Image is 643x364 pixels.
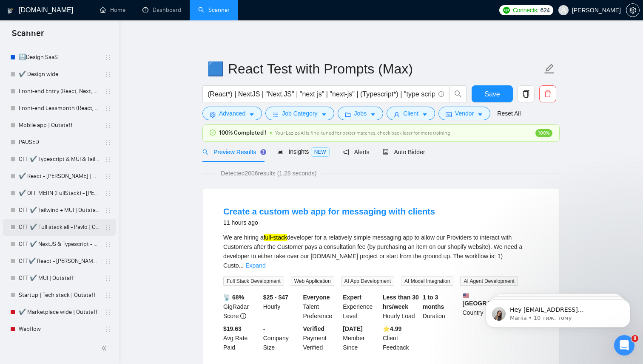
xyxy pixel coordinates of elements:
div: GigRadar Score [222,293,262,321]
span: bars [273,111,279,118]
mark: full-stack [264,234,287,241]
span: Insights [277,148,329,155]
span: Vendor [455,109,474,118]
iframe: Intercom notifications повідомлення [473,282,643,341]
span: holder [105,224,111,231]
span: Auto Bidder [383,149,425,155]
a: OFF ✔️ NextJS & Typescript - Alina | Outstaff [19,236,100,253]
span: Your Laziza AI is fine-tuned for better matches, check back later for more training! [275,130,452,136]
span: robot [383,149,389,155]
span: check-circle [210,130,216,135]
span: Save [484,89,500,99]
span: edit [544,63,555,74]
span: Detected 2006 results (1.28 seconds) [215,169,322,178]
button: settingAdvancedcaret-down [202,107,262,120]
button: userClientcaret-down [387,107,435,120]
a: ✔️ Marketplace wide | Outstaff [19,304,100,321]
span: Jobs [354,109,367,118]
span: search [450,90,466,98]
div: Avg Rate Paid [222,324,262,352]
span: setting [626,7,639,14]
input: Search Freelance Jobs... [208,89,435,99]
button: copy [518,85,535,102]
span: delete [540,90,556,98]
span: Alerts [343,149,370,155]
span: Preview Results [202,149,264,155]
b: 📡 68% [223,294,244,301]
b: - [263,325,265,332]
span: double-left [101,344,110,353]
span: area-chart [277,149,283,155]
div: Country [461,293,501,321]
img: 🇺🇸 [463,293,469,299]
a: OFF ✔️ Tailwind + MUI | Outstaff [19,202,100,219]
b: $19.63 [223,325,242,332]
a: searchScanner [198,6,230,14]
span: AI App Development [341,277,394,286]
a: Front-end Entry (React, Next, TS, UI libr) | Outstaff [19,83,100,100]
button: Save [472,85,513,102]
div: Company Size [262,324,302,352]
span: idcard [446,111,452,118]
div: Experience Level [341,293,381,321]
img: upwork-logo.png [503,7,510,14]
span: setting [210,111,216,118]
a: homeHome [100,6,125,14]
span: Connects: [513,6,538,15]
span: ... [239,262,244,269]
div: Tooltip anchor [259,148,267,156]
span: user [394,111,400,118]
span: Advanced [219,109,245,118]
span: AI Model Integration [401,277,453,286]
a: ✔️ OFF MERN (FullStack) - [PERSON_NAME] | Outstaff [19,185,100,202]
div: Duration [421,293,461,321]
a: Reset All [497,109,521,118]
span: holder [105,105,111,112]
a: PAUSED [19,134,100,151]
span: copy [518,90,534,98]
a: Webflow [19,321,100,338]
span: info-circle [438,91,444,97]
span: 8 [632,335,638,342]
button: idcardVendorcaret-down [438,107,490,120]
span: caret-down [422,111,428,118]
a: ✔️ React - [PERSON_NAME] | Outstaff [19,168,100,185]
span: holder [105,122,111,129]
span: 100% [535,129,552,137]
span: Client [403,109,418,118]
button: search [450,85,467,102]
span: Job Category [282,109,317,118]
b: ⭐️ 4.99 [383,325,401,332]
span: holder [105,258,111,265]
img: logo [7,4,13,17]
button: barsJob Categorycaret-down [265,107,334,120]
span: Web Application [291,277,334,286]
button: setting [626,3,640,17]
b: Everyone [303,294,330,301]
span: Scanner [5,27,51,45]
span: holder [105,207,111,214]
b: [DATE] [343,325,362,332]
span: holder [105,139,111,146]
span: Full Stack Development [223,277,284,286]
button: delete [539,85,556,102]
span: Hey [EMAIL_ADDRESS][PERSON_NAME][DOMAIN_NAME], Looks like your Upwork agency [PERSON_NAME] 🏆 Top ... [37,25,146,158]
span: user [560,7,566,13]
a: OFF ✔️ Full stack all - Pavlo | Outstaff [19,219,100,236]
a: Front-end Lessmonth (React, Next, TS, UI libr) | Outstaff [19,100,100,117]
span: holder [105,88,111,95]
div: 11 hours ago [223,217,435,228]
span: info-circle [240,313,246,319]
a: Create a custom web app for messaging with clients [223,207,435,216]
a: OFF ✔️ MUI | Outstaff [19,270,100,287]
div: Payment Verified [302,324,341,352]
span: notification [343,149,349,155]
span: caret-down [249,111,255,118]
span: holder [105,190,111,197]
span: 624 [540,6,549,15]
p: Message from Mariia, sent 10 тиж. тому [37,33,147,40]
a: Startup | Tech stack | Outstaff [19,287,100,304]
span: holder [105,156,111,163]
span: holder [105,326,111,333]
